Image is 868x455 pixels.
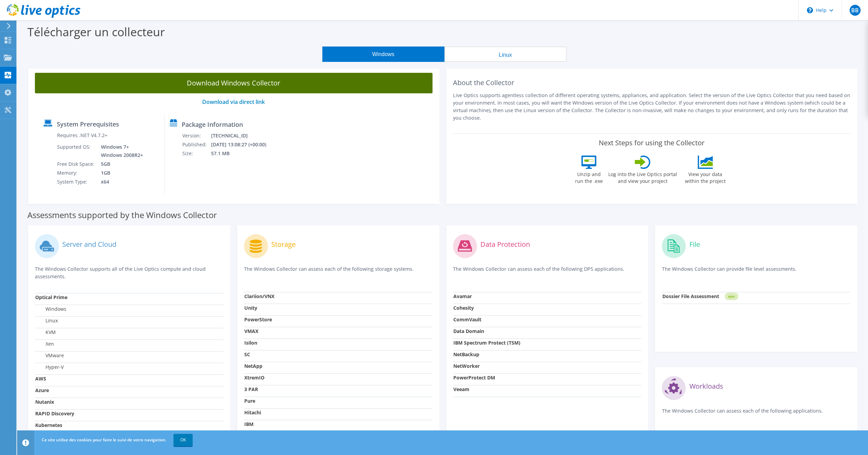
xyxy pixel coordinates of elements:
[453,305,474,311] strong: Cohesity
[807,7,813,13] svg: \n
[599,139,704,147] label: Next Steps for using the Collector
[689,241,700,248] label: File
[35,387,49,393] strong: Azure
[35,410,74,417] strong: RAPID Discovery
[96,169,144,177] td: 1GB
[244,328,258,334] strong: VMAX
[453,265,642,279] p: The Windows Collector can assess each of the following DPS applications.
[57,160,96,169] td: Free Disk Space:
[453,92,851,122] p: Live Optics supports agentless collection of different operating systems, appliances, and applica...
[35,73,432,93] a: Download Windows Collector
[244,363,262,369] strong: NetApp
[662,293,719,299] strong: Dossier File Assessment
[57,132,107,139] label: Requires .NET V4.7.2+
[662,265,850,279] p: The Windows Collector can provide file level assessments.
[27,212,217,218] label: Assessments supported by the Windows Collector
[244,316,272,323] strong: PowerStore
[42,437,166,443] span: Ce site utilise des cookies pour faire le suivi de votre navigation.
[662,407,850,421] p: The Windows Collector can assess each of the following applications.
[57,121,119,128] label: System Prerequisites
[244,293,274,299] strong: Clariion/VNX
[453,293,472,299] strong: Avamar
[681,169,730,185] label: View your data within the project
[453,374,495,381] strong: PowerProtect DM
[453,351,479,358] strong: NetBackup
[211,140,275,149] td: [DATE] 13:08:27 (+00:00)
[211,149,275,158] td: 57.1 MB
[244,374,264,381] strong: XtremIO
[35,317,58,324] label: Linux
[444,46,567,62] button: Linux
[480,241,530,248] label: Data Protection
[453,339,520,346] strong: IBM Spectrum Protect (TSM)
[202,98,265,106] a: Download via direct link
[182,121,243,128] label: Package Information
[35,306,66,312] label: Windows
[244,305,257,311] strong: Unity
[728,295,735,298] tspan: NEW!
[453,328,484,334] strong: Data Domain
[35,364,64,371] label: Hyper-V
[35,352,64,359] label: VMware
[96,160,144,169] td: 5GB
[453,386,469,392] strong: Veeam
[35,329,56,336] label: KVM
[453,363,480,369] strong: NetWorker
[35,294,67,300] strong: Optical Prime
[96,177,144,186] td: x64
[244,409,261,416] strong: Hitachi
[182,149,211,158] td: Size:
[453,79,851,87] h2: About the Collector
[453,316,481,323] strong: CommVault
[211,131,275,140] td: [TECHNICAL_ID]
[271,241,296,248] label: Storage
[35,265,223,280] p: The Windows Collector supports all of the Live Optics compute and cloud assessments.
[35,422,62,428] strong: Kubernetes
[96,143,144,160] td: Windows 7+ Windows 2008R2+
[322,46,444,62] button: Windows
[244,398,255,404] strong: Pure
[62,241,116,248] label: Server and Cloud
[608,169,677,185] label: Log into the Live Optics portal and view your project
[244,351,250,358] strong: SC
[35,375,46,382] strong: AWS
[244,339,257,346] strong: Isilon
[573,169,605,185] label: Unzip and run the .exe
[244,421,254,427] strong: IBM
[57,177,96,186] td: System Type:
[244,386,258,392] strong: 3 PAR
[173,434,193,446] a: OK
[57,169,96,177] td: Memory:
[35,399,54,405] strong: Nutanix
[27,24,165,40] label: Télécharger un collecteur
[35,340,54,347] label: Xen
[850,5,860,16] span: BB
[182,131,211,140] td: Version:
[57,143,96,160] td: Supported OS:
[689,383,723,390] label: Workloads
[244,265,432,279] p: The Windows Collector can assess each of the following storage systems.
[182,140,211,149] td: Published:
